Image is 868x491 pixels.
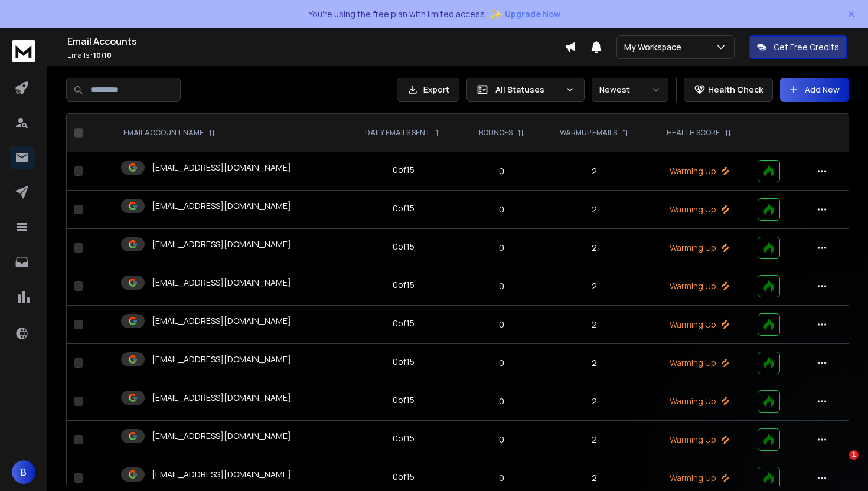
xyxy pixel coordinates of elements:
[505,8,560,20] span: Upgrade Now
[774,41,839,53] p: Get Free Credits
[152,469,291,480] p: [EMAIL_ADDRESS][DOMAIN_NAME]
[12,460,35,484] button: B
[541,152,648,191] td: 2
[152,392,291,404] p: [EMAIL_ADDRESS][DOMAIN_NAME]
[825,450,853,479] iframe: Intercom live chat
[152,353,291,365] p: [EMAIL_ADDRESS][DOMAIN_NAME]
[469,472,534,484] p: 0
[393,279,415,291] div: 0 of 15
[541,267,648,306] td: 2
[393,164,415,176] div: 0 of 15
[490,6,502,22] span: ✨
[393,471,415,483] div: 0 of 15
[541,344,648,382] td: 2
[93,50,112,60] span: 10 / 10
[152,162,291,174] p: [EMAIL_ADDRESS][DOMAIN_NAME]
[490,2,560,26] button: ✨Upgrade Now
[67,34,564,48] h1: Email Accounts
[469,204,534,215] p: 0
[592,78,668,102] button: Newest
[655,280,743,292] p: Warming Up
[655,319,743,330] p: Warming Up
[655,357,743,369] p: Warming Up
[393,317,415,329] div: 0 of 15
[469,242,534,254] p: 0
[655,242,743,254] p: Warming Up
[397,78,459,102] button: Export
[393,394,415,406] div: 0 of 15
[708,84,763,96] p: Health Check
[541,306,648,344] td: 2
[12,40,35,62] img: logo
[780,78,849,102] button: Add New
[152,315,291,327] p: [EMAIL_ADDRESS][DOMAIN_NAME]
[541,382,648,421] td: 2
[624,41,686,53] p: My Workspace
[152,200,291,212] p: [EMAIL_ADDRESS][DOMAIN_NAME]
[123,128,216,138] div: EMAIL ACCOUNT NAME
[393,241,415,253] div: 0 of 15
[479,128,513,138] p: BOUNCES
[469,434,534,446] p: 0
[655,165,743,177] p: Warming Up
[749,35,847,59] button: Get Free Credits
[655,204,743,215] p: Warming Up
[152,277,291,289] p: [EMAIL_ADDRESS][DOMAIN_NAME]
[469,319,534,330] p: 0
[393,433,415,444] div: 0 of 15
[541,421,648,459] td: 2
[308,8,485,20] p: You're using the free plan with limited access
[667,128,720,138] p: HEALTH SCORE
[541,191,648,229] td: 2
[152,430,291,442] p: [EMAIL_ADDRESS][DOMAIN_NAME]
[469,395,534,407] p: 0
[152,238,291,250] p: [EMAIL_ADDRESS][DOMAIN_NAME]
[495,84,560,96] p: All Statuses
[560,128,617,138] p: WARMUP EMAILS
[393,202,415,214] div: 0 of 15
[393,356,415,368] div: 0 of 15
[469,357,534,369] p: 0
[541,229,648,267] td: 2
[655,472,743,484] p: Warming Up
[469,280,534,292] p: 0
[469,165,534,177] p: 0
[365,128,430,138] p: DAILY EMAILS SENT
[67,51,564,60] p: Emails :
[849,450,859,460] span: 1
[684,78,773,102] button: Health Check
